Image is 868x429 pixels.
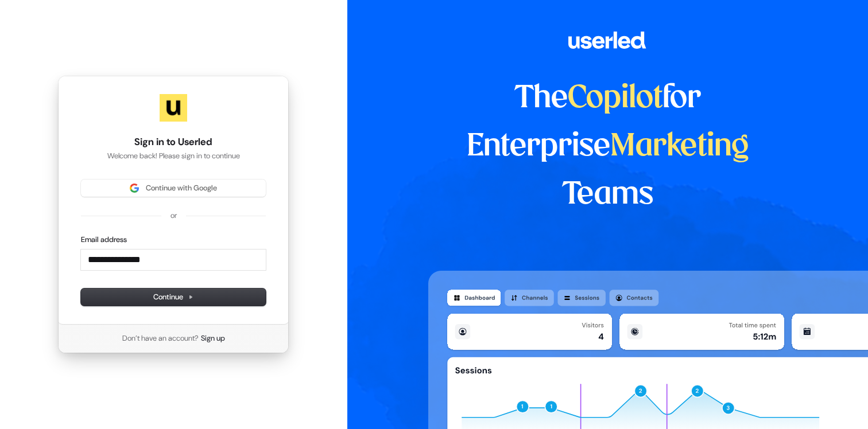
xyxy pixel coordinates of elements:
a: Sign up [201,333,225,344]
button: Continue [81,288,266,306]
h1: The for Enterprise Teams [428,75,787,219]
span: Copilot [568,84,662,114]
h1: Sign in to Userled [81,135,266,149]
img: Userled [160,94,187,122]
span: Don’t have an account? [122,333,199,344]
img: Sign in with Google [130,184,139,193]
label: Email address [81,235,127,245]
p: or [170,210,177,221]
p: Welcome back! Please sign in to continue [81,151,266,161]
button: Sign in with GoogleContinue with Google [81,180,266,197]
span: Continue [153,292,193,302]
span: Continue with Google [146,183,217,193]
span: Marketing [610,132,749,162]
